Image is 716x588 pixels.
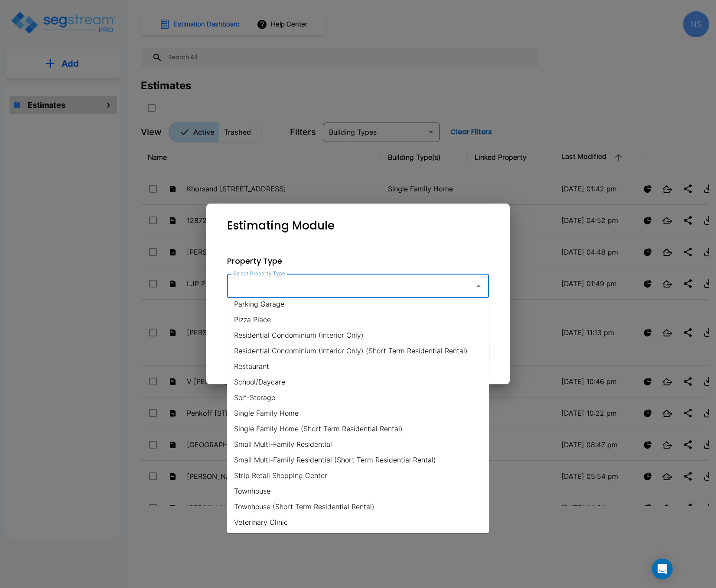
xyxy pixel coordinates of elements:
p: Estimating Module [227,217,335,234]
div: Open Intercom Messenger [652,559,673,579]
li: Single Family Home [227,405,489,421]
li: Small Multi-Family Residential (Short Term Residential Rental) [227,452,489,468]
li: Veterinary Clinic [227,514,489,530]
li: Small Multi-Family Residential [227,436,489,452]
li: Single Family Home (Short Term Residential Rental) [227,421,489,436]
li: Townhouse (Short Term Residential Rental) [227,499,489,514]
li: Residential Condominium (Interior Only) (Short Term Residential Rental) [227,343,489,359]
li: Restaurant [227,359,489,374]
label: Select Property Type [233,270,285,277]
li: Townhouse [227,483,489,499]
li: Self-Storage [227,390,489,405]
p: Property Type [227,255,489,267]
li: School/Daycare [227,374,489,390]
li: Pizza Place [227,312,489,327]
li: Parking Garage [227,296,489,312]
li: Strip Retail Shopping Center [227,468,489,483]
li: Residential Condominium (Interior Only) [227,327,489,343]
